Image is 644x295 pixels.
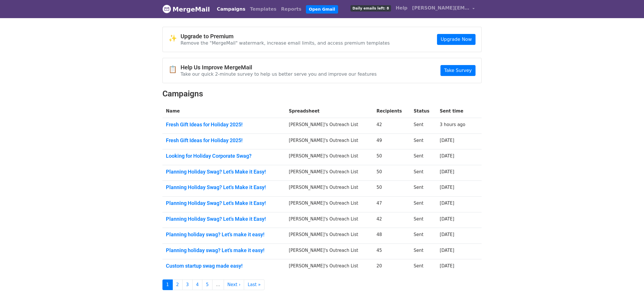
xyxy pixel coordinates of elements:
[393,2,410,14] a: Help
[348,2,393,14] a: Daily emails left: 8
[410,228,436,244] td: Sent
[166,231,282,238] a: Planning holiday swag? Let’s make it easy!
[285,228,373,244] td: [PERSON_NAME]'s Outreach List
[373,134,410,149] td: 49
[373,259,410,275] td: 20
[248,3,279,15] a: Templates
[410,118,436,134] td: Sent
[440,153,454,159] a: [DATE]
[285,149,373,165] td: [PERSON_NAME]'s Outreach List
[162,279,173,290] a: 1
[285,259,373,275] td: [PERSON_NAME]'s Outreach List
[192,279,203,290] a: 4
[373,118,410,134] td: 42
[373,149,410,165] td: 50
[306,5,338,14] a: Open Gmail
[410,104,436,118] th: Status
[373,181,410,197] td: 50
[166,216,282,222] a: Planning Holiday Swag? Let's Make it Easy!
[182,279,193,290] a: 3
[166,121,282,128] a: Fresh Gift Ideas for Holiday 2025!
[181,33,390,40] h4: Upgrade to Premium
[410,134,436,149] td: Sent
[440,65,476,76] a: Take Survey
[285,165,373,181] td: [PERSON_NAME]'s Outreach List
[166,263,282,269] a: Custom startup swag made easy!
[437,34,476,45] a: Upgrade Now
[202,279,212,290] a: 5
[373,228,410,244] td: 48
[162,5,171,13] img: MergeMail logo
[440,138,454,143] a: [DATE]
[410,2,477,16] a: [PERSON_NAME][EMAIL_ADDRESS][PERSON_NAME][DOMAIN_NAME]
[279,3,304,15] a: Reports
[244,279,264,290] a: Last »
[162,89,482,99] h2: Campaigns
[350,5,391,12] span: Daily emails left: 8
[285,181,373,197] td: [PERSON_NAME]'s Outreach List
[440,169,454,174] a: [DATE]
[410,181,436,197] td: Sent
[373,212,410,228] td: 42
[224,279,244,290] a: Next ›
[410,197,436,212] td: Sent
[410,149,436,165] td: Sent
[373,197,410,212] td: 47
[285,104,373,118] th: Spreadsheet
[166,153,282,159] a: Looking for Holiday Corporate Swag?
[162,3,210,15] a: MergeMail
[373,165,410,181] td: 50
[181,40,390,46] p: Remove the "MergeMail" watermark, increase email limits, and access premium templates
[410,243,436,259] td: Sent
[440,122,465,127] a: 3 hours ago
[440,185,454,190] a: [DATE]
[168,34,181,43] span: ✨
[285,243,373,259] td: [PERSON_NAME]'s Outreach List
[285,118,373,134] td: [PERSON_NAME]'s Outreach List
[440,248,454,253] a: [DATE]
[285,134,373,149] td: [PERSON_NAME]'s Outreach List
[181,64,377,71] h4: Help Us Improve MergeMail
[410,165,436,181] td: Sent
[373,104,410,118] th: Recipients
[285,197,373,212] td: [PERSON_NAME]'s Outreach List
[166,247,282,254] a: Planning holiday swag? Let’s make it easy!
[168,65,181,74] span: 📋
[440,232,454,237] a: [DATE]
[410,212,436,228] td: Sent
[166,184,282,191] a: Planning Holiday Swag? Let's Make it Easy!
[436,104,474,118] th: Sent time
[172,279,183,290] a: 2
[410,259,436,275] td: Sent
[373,243,410,259] td: 45
[166,137,282,144] a: Fresh Gift Ideas for Holiday 2025!
[440,201,454,206] a: [DATE]
[412,5,469,12] span: [PERSON_NAME][EMAIL_ADDRESS][PERSON_NAME][DOMAIN_NAME]
[166,200,282,206] a: Planning Holiday Swag? Let's Make it Easy!
[285,212,373,228] td: [PERSON_NAME]'s Outreach List
[181,71,377,77] p: Take our quick 2-minute survey to help us better serve you and improve our features
[166,169,282,175] a: Planning Holiday Swag? Let's Make it Easy!
[440,216,454,222] a: [DATE]
[440,263,454,269] a: [DATE]
[162,104,285,118] th: Name
[214,3,248,15] a: Campaigns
